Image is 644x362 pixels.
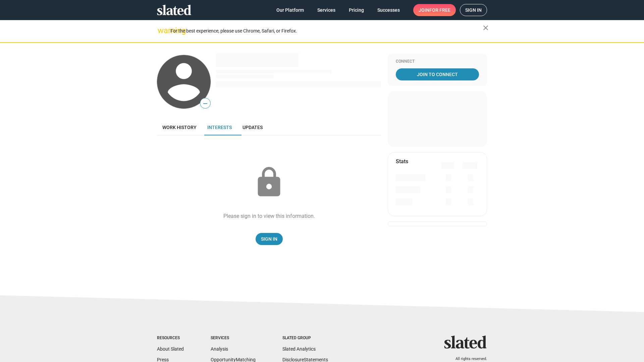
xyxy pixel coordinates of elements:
[397,68,478,80] span: Join To Connect
[157,336,184,341] div: Resources
[282,336,328,341] div: Slated Group
[252,166,286,199] mat-icon: lock
[211,336,256,341] div: Services
[200,99,210,108] span: —
[157,119,202,135] a: Work history
[429,4,450,16] span: for free
[243,125,263,130] span: Updates
[377,4,400,16] span: Successes
[413,4,456,16] a: Joinfor free
[465,4,482,16] span: Sign in
[256,233,283,245] a: Sign In
[396,68,479,80] a: Join To Connect
[460,4,487,16] a: Sign in
[276,4,304,16] span: Our Platform
[312,4,341,16] a: Services
[396,59,479,64] div: Connect
[482,24,490,32] mat-icon: close
[261,233,277,245] span: Sign In
[282,346,316,352] a: Slated Analytics
[170,26,483,36] div: For the best experience, please use Chrome, Safari, or Firefox.
[158,26,166,35] mat-icon: warning
[157,346,184,352] a: About Slated
[223,213,315,220] div: Please sign in to view this information.
[317,4,335,16] span: Services
[271,4,309,16] a: Our Platform
[237,119,268,135] a: Updates
[211,346,228,352] a: Analysis
[396,158,408,165] mat-card-title: Stats
[349,4,364,16] span: Pricing
[419,4,450,16] span: Join
[207,125,232,130] span: Interests
[202,119,237,135] a: Interests
[162,125,197,130] span: Work history
[372,4,405,16] a: Successes
[343,4,369,16] a: Pricing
